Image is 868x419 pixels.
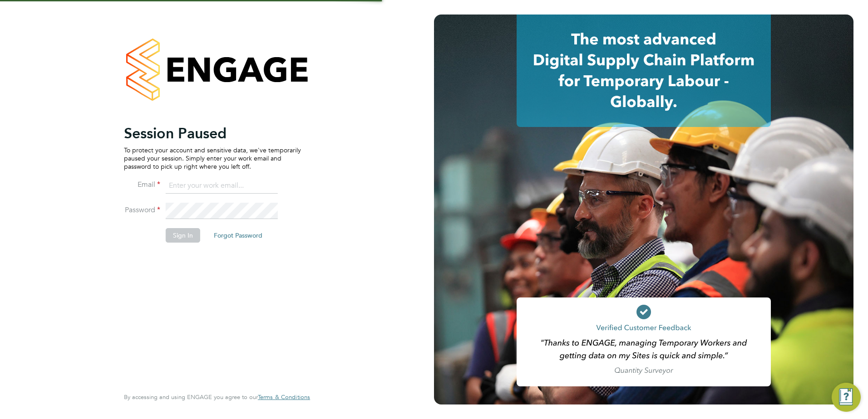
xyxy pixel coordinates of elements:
[124,124,301,142] h2: Session Paused
[124,393,310,401] span: By accessing and using ENGAGE you agree to our
[124,180,160,190] label: Email
[207,228,270,243] button: Forgot Password
[124,205,160,215] label: Password
[258,394,310,401] a: Terms & Conditions
[166,178,278,194] input: Enter your work email...
[124,146,301,171] p: To protect your account and sensitive data, we've temporarily paused your session. Simply enter y...
[258,393,310,401] span: Terms & Conditions
[832,383,861,412] button: Engage Resource Center
[166,228,200,243] button: Sign In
